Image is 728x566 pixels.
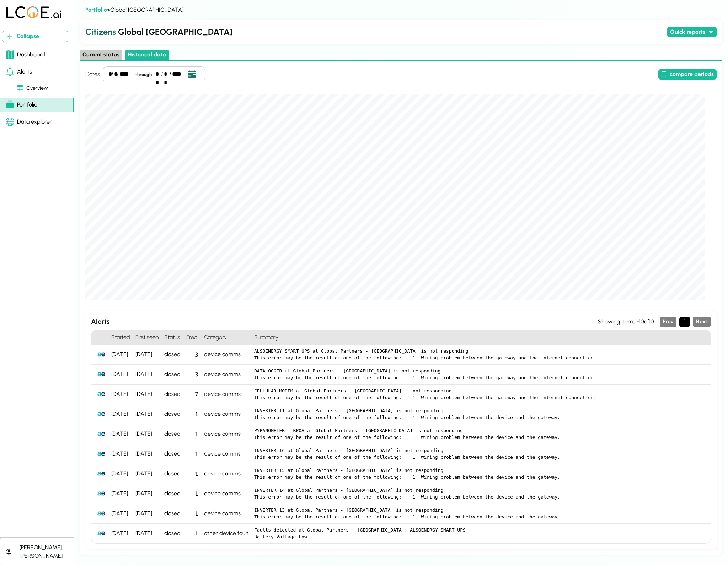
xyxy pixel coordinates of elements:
div: [DATE] [108,424,133,444]
div: [DATE] [133,365,161,385]
div: device comms [201,464,251,484]
button: compare periods [658,69,717,80]
a: Portfolio [85,6,107,13]
div: device comms [201,385,251,404]
div: through [133,71,155,78]
img: PowerTrack [97,430,106,438]
div: closed [161,524,183,543]
div: 7 [183,385,201,404]
h4: Dates [85,70,100,78]
span: Citizens [85,27,116,37]
h4: Started [108,330,133,345]
div: [DATE] [133,345,161,365]
pre: Faults detected at Global Partners - [GEOGRAPHIC_DATA]: ALSOENERGY SMART UPS Battery Voltage Low [254,527,705,540]
div: [DATE] [133,424,161,444]
div: device comms [201,504,251,524]
div: / [169,70,171,78]
div: closed [161,424,183,444]
div: Portfolio [6,100,37,109]
div: closed [161,404,183,424]
pre: INVERTER 11 at Global Partners - [GEOGRAPHIC_DATA] is not responding This error may be the result... [254,407,705,421]
div: 1 [183,464,201,484]
div: [DATE] [133,504,161,524]
div: Showing items 1 - 10 of 10 [598,317,654,326]
div: [DATE] [133,464,161,484]
div: [DATE] [133,524,161,543]
div: [DATE] [108,404,133,424]
img: PowerTrack [97,390,106,398]
button: Previous [660,317,676,327]
div: closed [161,484,183,504]
div: Data explorer [6,118,52,126]
pre: ALSOENERGY SMART UPS at Global Partners - [GEOGRAPHIC_DATA] is not responding This error may be t... [254,348,705,361]
img: PowerTrack [97,450,106,458]
div: [DATE] [108,444,133,464]
div: / [117,70,119,78]
div: device comms [201,484,251,504]
div: day, [164,70,168,78]
div: Alerts [6,67,32,76]
div: [PERSON_NAME].[PERSON_NAME] [14,543,68,560]
button: Open date picker [185,70,199,79]
div: closed [161,345,183,365]
pre: INVERTER 16 at Global Partners - [GEOGRAPHIC_DATA] is not responding This error may be the result... [254,447,705,461]
div: [DATE] [108,365,133,385]
div: Select page state [80,50,722,61]
div: 3 [183,365,201,385]
pre: CELLULAR MODEM at Global Partners - [GEOGRAPHIC_DATA] is not responding This error may be the res... [254,387,705,401]
pre: DATALOGGER at Global Partners - [GEOGRAPHIC_DATA] is not responding This error may be the result ... [254,368,705,381]
div: closed [161,385,183,404]
div: [DATE] [108,504,133,524]
div: [DATE] [108,484,133,504]
img: PowerTrack [97,469,106,478]
pre: INVERTER 13 at Global Partners - [GEOGRAPHIC_DATA] is not responding This error may be the result... [254,507,705,521]
div: Overview [17,85,48,92]
div: device comms [201,345,251,365]
div: [DATE] [133,444,161,464]
div: 1 [183,524,201,543]
div: 1 [183,444,201,464]
img: PowerTrack [97,410,106,418]
img: PowerTrack [97,489,106,498]
div: year, [172,70,184,78]
div: device comms [201,404,251,424]
div: [DATE] [133,484,161,504]
div: [DATE] [133,404,161,424]
div: [DATE] [108,464,133,484]
pre: INVERTER 15 at Global Partners - [GEOGRAPHIC_DATA] is not responding This error may be the result... [254,467,705,481]
div: 1 [183,404,201,424]
button: Next [693,317,711,327]
div: month, [109,70,110,78]
div: day, [114,70,116,78]
div: device comms [201,424,251,444]
div: [DATE] [108,524,133,543]
img: PowerTrack [97,529,106,538]
img: PowerTrack [97,370,106,379]
button: Page 1 [679,317,690,327]
div: 3 [183,345,201,365]
div: closed [161,504,183,524]
div: other device fault [201,524,251,543]
h4: First seen [133,330,161,345]
button: Current status [80,50,122,60]
div: month, [156,70,160,78]
button: Collapse [2,31,68,42]
div: closed [161,444,183,464]
h2: Global [GEOGRAPHIC_DATA] [85,26,664,38]
div: year, [119,70,132,78]
h4: Category [201,330,251,345]
h4: Summary [251,330,711,345]
button: Quick reports [667,27,717,37]
div: closed [161,365,183,385]
div: 1 [183,484,201,504]
div: [DATE] [108,345,133,365]
div: 1 [183,424,201,444]
div: [DATE] [108,385,133,404]
button: Historical data [125,50,169,60]
img: PowerTrack [97,509,106,518]
div: device comms [201,365,251,385]
h4: Status [161,330,183,345]
pre: PYRANOMETER - BPOA at Global Partners - [GEOGRAPHIC_DATA] is not responding This error may be the... [254,427,705,441]
div: / [111,70,113,78]
img: PowerTrack [97,350,106,359]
